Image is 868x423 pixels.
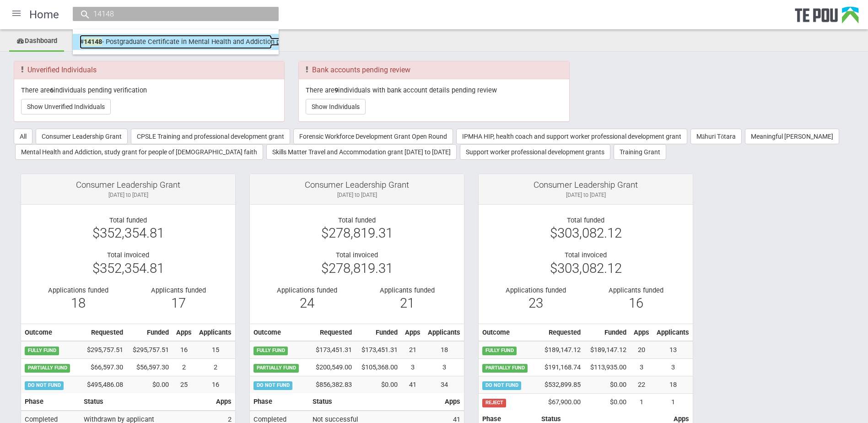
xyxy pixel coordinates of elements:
[482,399,506,407] span: REJECT
[537,341,584,358] td: $189,147.12
[537,324,584,341] th: Requested
[584,359,630,376] td: $113,935.00
[653,376,693,394] td: 18
[35,299,121,307] div: 18
[257,251,457,259] div: Total invoiced
[456,129,687,144] button: IPMHA HIP, health coach and support worker professional development grant
[35,286,121,294] div: Applications funded
[485,251,686,259] div: Total invoiced
[482,364,528,372] span: PARTIALLY FUND
[28,181,228,189] div: Consumer Leadership Grant
[127,324,173,341] th: Funded
[492,286,579,294] div: Applications funded
[630,324,653,341] th: Apps
[28,191,228,199] div: [DATE] to [DATE]
[21,324,79,341] th: Outcome
[309,393,441,411] th: Status
[401,341,424,358] td: 21
[28,264,228,272] div: $352,354.81
[537,376,584,394] td: $532,899.85
[195,324,235,341] th: Applicants
[257,191,457,199] div: [DATE] to [DATE]
[79,376,127,393] td: $495,486.08
[28,251,228,259] div: Total invoiced
[308,376,356,393] td: $856,382.83
[80,393,212,411] th: Status
[364,299,450,307] div: 21
[21,99,111,114] button: Show Unverified Individuals
[50,86,54,94] b: 6
[135,299,221,307] div: 17
[127,341,173,358] td: $295,757.51
[91,9,252,19] input: Search
[479,324,537,341] th: Outcome
[264,286,350,294] div: Applications funded
[653,359,693,376] td: 3
[79,324,127,341] th: Requested
[334,86,338,94] b: 9
[485,191,686,199] div: [DATE] to [DATE]
[690,129,742,144] button: Māhuri Tōtara
[195,376,235,393] td: 16
[28,229,228,237] div: $352,354.81
[653,341,693,358] td: 13
[630,341,653,358] td: 20
[537,394,584,411] td: $67,900.00
[482,347,517,355] span: FULLY FUND
[253,381,292,390] span: DO NOT FUND
[25,364,70,372] span: PARTIALLY FUND
[401,324,424,341] th: Apps
[135,286,221,294] div: Applicants funded
[84,38,102,46] span: 14148
[173,376,195,393] td: 25
[356,376,401,393] td: $0.00
[441,393,464,411] th: Apps
[485,264,686,272] div: $303,082.12
[212,393,235,411] th: Apps
[127,359,173,376] td: $56,597.30
[257,264,457,272] div: $278,819.31
[79,341,127,358] td: $295,757.51
[584,341,630,358] td: $189,147.12
[356,359,401,376] td: $105,368.00
[584,376,630,394] td: $0.00
[424,359,464,376] td: 3
[25,381,64,390] span: DO NOT FUND
[308,359,356,376] td: $200,549.00
[28,216,228,224] div: Total funded
[630,394,653,411] td: 1
[306,66,562,74] h3: Bank accounts pending review
[482,381,521,390] span: DO NOT FUND
[36,129,128,144] button: Consumer Leadership Grant
[308,324,356,341] th: Requested
[630,359,653,376] td: 3
[127,376,173,393] td: $0.00
[173,359,195,376] td: 2
[250,324,308,341] th: Outcome
[424,376,464,393] td: 34
[173,341,195,358] td: 16
[614,144,666,160] button: Training Grant
[745,129,839,144] button: Meaningful [PERSON_NAME]
[593,299,679,307] div: 16
[485,216,686,224] div: Total funded
[424,324,464,341] th: Applicants
[424,341,464,358] td: 18
[80,35,272,49] a: #14148- Postgraduate Certificate in Mental Health and Addiction programme
[253,347,288,355] span: FULLY FUND
[485,229,686,237] div: $303,082.12
[593,286,679,294] div: Applicants funded
[630,376,653,394] td: 22
[584,324,630,341] th: Funded
[257,181,457,189] div: Consumer Leadership Grant
[306,86,562,94] p: There are individuals with bank account details pending review
[653,394,693,411] td: 1
[584,394,630,411] td: $0.00
[364,286,450,294] div: Applicants funded
[25,347,59,355] span: FULLY FUND
[401,359,424,376] td: 3
[250,393,309,411] th: Phase
[257,229,457,237] div: $278,819.31
[195,341,235,358] td: 15
[14,129,32,144] button: All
